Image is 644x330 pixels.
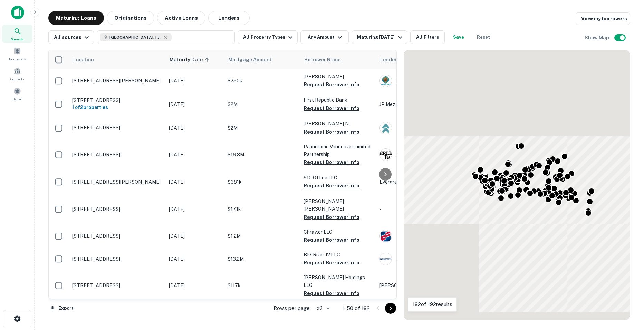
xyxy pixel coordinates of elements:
[238,30,298,44] button: All Property Types
[2,65,32,83] a: Contacts
[228,100,297,108] p: $2M
[169,124,221,132] p: [DATE]
[410,30,445,44] button: All Filters
[304,236,359,244] button: Request Borrower Info
[304,158,359,166] button: Request Borrower Info
[169,232,221,240] p: [DATE]
[2,45,32,63] a: Borrowers
[413,300,452,309] p: 192 of 192 results
[72,78,162,84] p: [STREET_ADDRESS][PERSON_NAME]
[72,233,162,239] p: [STREET_ADDRESS]
[72,125,162,131] p: [STREET_ADDRESS]
[165,50,224,69] th: Maturity Date
[72,97,162,104] p: [STREET_ADDRESS]
[228,282,297,289] p: $117k
[169,205,221,213] p: [DATE]
[107,11,154,25] button: Originations
[228,77,297,85] p: $250k
[342,304,370,312] p: 1–50 of 192
[72,179,162,185] p: [STREET_ADDRESS][PERSON_NAME]
[224,50,300,69] th: Mortgage Amount
[304,73,373,80] p: [PERSON_NAME]
[404,50,630,320] div: 0 0
[300,50,376,69] th: Borrower Name
[385,303,396,314] button: Go to next page
[304,213,359,221] button: Request Borrower Info
[352,30,407,44] button: Maturing [DATE]
[2,85,32,103] a: Saved
[228,178,297,186] p: $381k
[48,30,94,44] button: All sources
[72,282,162,289] p: [STREET_ADDRESS]
[472,30,494,44] button: Reset
[73,56,94,64] span: Location
[304,289,359,298] button: Request Borrower Info
[304,104,359,113] button: Request Borrower Info
[170,56,212,64] span: Maturity Date
[72,206,162,212] p: [STREET_ADDRESS]
[228,56,281,64] span: Mortgage Amount
[304,174,373,182] p: 510 Office LLC
[304,143,373,158] p: Palindrome Vancouver Limited Partnership
[169,255,221,263] p: [DATE]
[576,12,630,25] a: View my borrowers
[304,96,373,104] p: First Republic Bank
[12,96,22,102] span: Saved
[448,30,470,44] button: Save your search to get updates of matches that match your search criteria.
[169,151,221,158] p: [DATE]
[48,11,104,25] button: Maturing Loans
[208,11,250,25] button: Lenders
[304,228,373,236] p: Chraylor LLC
[72,256,162,262] p: [STREET_ADDRESS]
[48,303,75,313] button: Export
[304,274,373,289] p: [PERSON_NAME] Holdings LLC
[304,120,373,127] p: [PERSON_NAME] N
[376,50,487,69] th: Lender
[228,205,297,213] p: $17.1k
[11,6,24,19] img: capitalize-icon.png
[228,151,297,158] p: $16.3M
[585,34,610,41] h6: Show Map
[304,197,373,213] p: [PERSON_NAME] [PERSON_NAME]
[109,34,161,40] span: [GEOGRAPHIC_DATA], [GEOGRAPHIC_DATA], [GEOGRAPHIC_DATA]
[304,259,359,267] button: Request Borrower Info
[10,76,24,82] span: Contacts
[300,30,349,44] button: Any Amount
[273,304,311,312] p: Rows per page:
[2,25,32,43] a: Search
[97,30,235,44] button: [GEOGRAPHIC_DATA], [GEOGRAPHIC_DATA], [GEOGRAPHIC_DATA]
[72,104,162,111] h6: 1 of 2 properties
[169,178,221,186] p: [DATE]
[304,128,359,136] button: Request Borrower Info
[304,251,373,259] p: BIG River JV LLC
[314,303,331,313] div: 50
[169,77,221,85] p: [DATE]
[69,50,165,69] th: Location
[169,100,221,108] p: [DATE]
[228,124,297,132] p: $2M
[54,33,91,41] div: All sources
[304,80,359,89] button: Request Borrower Info
[169,282,221,289] p: [DATE]
[304,56,340,64] span: Borrower Name
[11,36,23,42] span: Search
[304,182,359,190] button: Request Borrower Info
[228,232,297,240] p: $1.2M
[72,152,162,158] p: [STREET_ADDRESS]
[9,56,26,62] span: Borrowers
[357,33,404,41] div: Maturing [DATE]
[157,11,205,25] button: Active Loans
[228,255,297,263] p: $13.2M
[609,275,644,308] iframe: Chat Widget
